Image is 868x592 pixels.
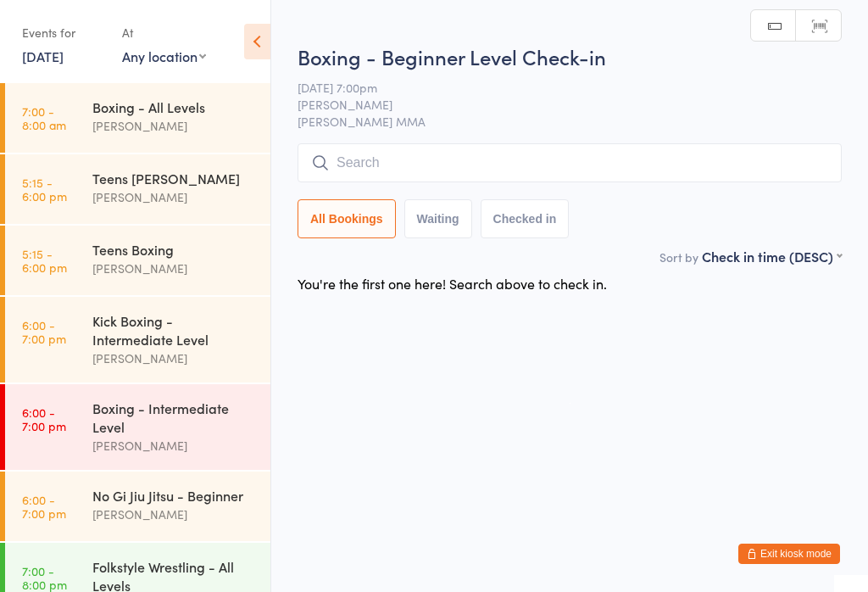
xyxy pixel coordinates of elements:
[22,176,67,203] time: 5:15 - 6:00 pm
[92,98,256,116] div: Boxing - All Levels
[404,199,472,238] button: Waiting
[92,349,256,368] div: [PERSON_NAME]
[22,405,66,433] time: 6:00 - 7:00 pm
[22,493,66,520] time: 6:00 - 7:00 pm
[92,169,256,187] div: Teens [PERSON_NAME]
[298,143,842,182] input: Search
[92,486,256,505] div: No Gi Jiu Jitsu - Beginner
[92,187,256,207] div: [PERSON_NAME]
[5,83,270,153] a: 7:00 -8:00 amBoxing - All Levels[PERSON_NAME]
[298,79,815,96] span: [DATE] 7:00pm
[22,247,67,274] time: 5:15 - 6:00 pm
[481,199,570,238] button: Checked in
[659,249,698,265] label: Sort by
[298,42,842,70] h2: Boxing - Beginner Level Check-in
[22,47,64,65] a: [DATE]
[738,544,840,564] button: Exit kiosk mode
[5,297,270,383] a: 6:00 -7:00 pmKick Boxing - Intermediate Level[PERSON_NAME]
[92,259,256,278] div: [PERSON_NAME]
[5,226,270,295] a: 5:15 -6:00 pmTeens Boxing[PERSON_NAME]
[22,104,66,131] time: 7:00 - 8:00 am
[298,274,607,293] div: You're the first one here! Search above to check in.
[22,564,67,591] time: 7:00 - 8:00 pm
[5,384,270,470] a: 6:00 -7:00 pmBoxing - Intermediate Level[PERSON_NAME]
[92,116,256,136] div: [PERSON_NAME]
[92,436,256,455] div: [PERSON_NAME]
[122,47,206,65] div: Any location
[298,113,842,130] span: [PERSON_NAME] MMA
[702,247,842,265] div: Check in time (DESC)
[5,472,270,541] a: 6:00 -7:00 pmNo Gi Jiu Jitsu - Beginner[PERSON_NAME]
[122,19,206,47] div: At
[298,96,815,113] span: [PERSON_NAME]
[298,199,396,238] button: All Bookings
[22,318,66,345] time: 6:00 - 7:00 pm
[92,240,256,259] div: Teens Boxing
[22,19,105,47] div: Events for
[92,505,256,524] div: [PERSON_NAME]
[5,154,270,224] a: 5:15 -6:00 pmTeens [PERSON_NAME][PERSON_NAME]
[92,399,256,436] div: Boxing - Intermediate Level
[92,311,256,349] div: Kick Boxing - Intermediate Level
